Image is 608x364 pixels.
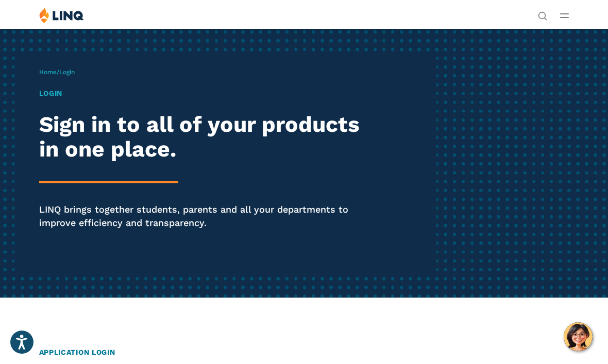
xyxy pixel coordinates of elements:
[39,68,75,76] span: /
[538,10,547,20] button: Open Search Bar
[59,68,75,76] span: Login
[39,347,569,358] h2: Application Login
[39,68,57,76] a: Home
[560,10,569,21] button: Open Main Menu
[39,112,373,162] h2: Sign in to all of your products in one place.
[564,322,593,351] button: Hello, have a question? Let’s chat.
[538,7,547,20] nav: Utility Navigation
[39,88,373,99] h1: Login
[39,203,373,229] p: LINQ brings together students, parents and all your departments to improve efficiency and transpa...
[39,7,84,23] img: LINQ | K‑12 Software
